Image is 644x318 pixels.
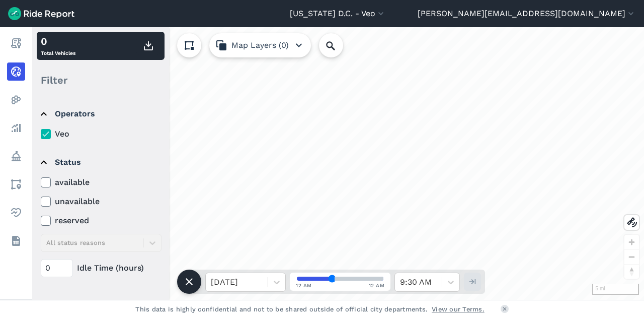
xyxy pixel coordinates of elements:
div: loading [32,27,644,300]
button: [PERSON_NAME][EMAIL_ADDRESS][DOMAIN_NAME] [418,8,636,20]
a: View our Terms. [432,304,485,314]
a: Heatmaps [7,91,25,109]
a: Policy [7,147,25,165]
div: Filter [37,65,165,96]
button: [US_STATE] D.C. - Veo [290,8,386,20]
a: Areas [7,175,25,194]
button: Map Layers (0) [209,33,311,57]
span: 12 AM [296,282,312,289]
a: Analyze [7,119,25,137]
summary: Status [41,148,160,176]
img: Ride Report [8,7,74,20]
a: Report [7,34,25,52]
label: Veo [41,128,162,140]
span: 12 AM [369,282,385,289]
label: available [41,176,162,188]
a: Realtime [7,62,25,81]
div: 0 [41,34,75,49]
a: Health [7,204,25,222]
a: Datasets [7,232,25,250]
div: Total Vehicles [41,34,75,58]
summary: Operators [41,100,160,128]
div: Idle Time (hours) [41,259,162,277]
label: unavailable [41,196,162,208]
input: Search Location or Vehicles [319,33,359,57]
label: reserved [41,215,162,227]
